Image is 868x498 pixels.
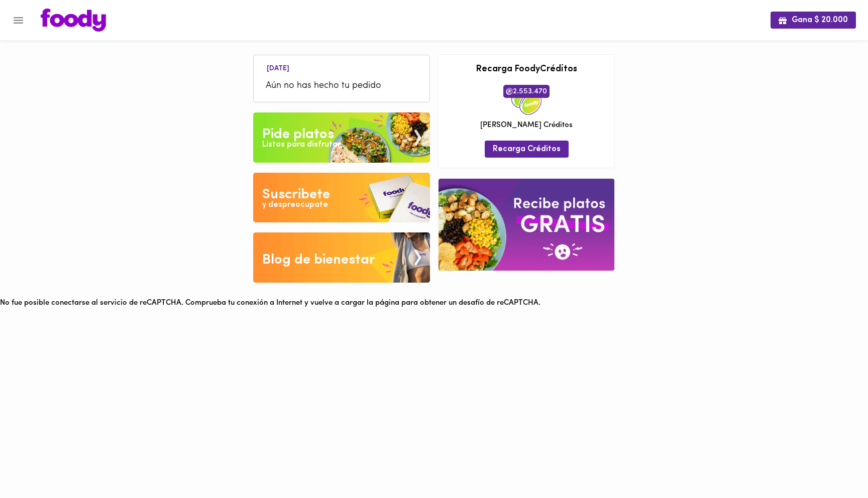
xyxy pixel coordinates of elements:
img: referral-banner.png [439,179,614,271]
img: Blog de bienestar [253,232,430,283]
img: foody-creditos.png [506,88,513,95]
div: Blog de bienestar [262,250,375,270]
img: Disfruta bajar de peso [253,173,430,223]
span: [PERSON_NAME] Créditos [480,120,573,131]
div: Suscribete [262,185,330,205]
span: 2.553.470 [503,85,550,98]
img: logo.png [41,9,106,32]
span: Recarga Créditos [493,145,561,154]
button: Recarga Créditos [485,141,569,157]
div: y despreocupate [262,199,328,211]
button: Gana $ 20.000 [771,12,856,28]
img: credits-package.png [511,85,541,115]
span: Aún no has hecho tu pedido [266,79,417,93]
span: Gana $ 20.000 [779,16,848,25]
img: Pide un Platos [253,112,430,163]
iframe: Messagebird Livechat Widget [810,440,858,488]
button: Menu [6,8,31,33]
li: [DATE] [259,63,297,72]
div: Listos para disfrutar [262,139,341,151]
h3: Recarga FoodyCréditos [446,65,607,75]
div: Pide platos [262,125,334,145]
